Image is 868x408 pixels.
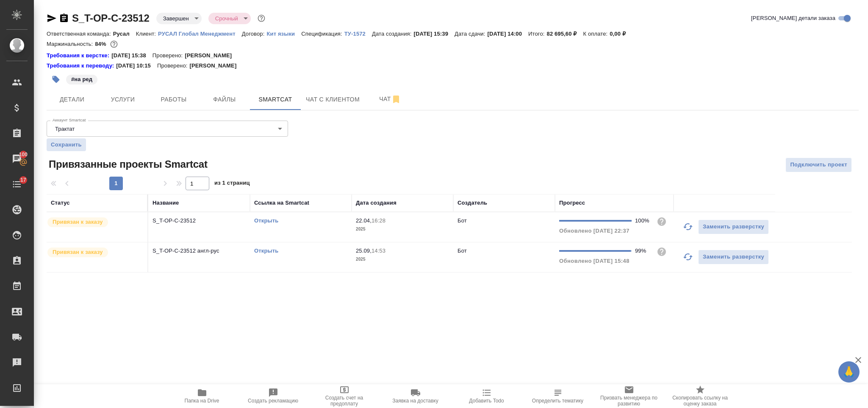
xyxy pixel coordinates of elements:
p: Проверено: [153,51,185,60]
p: [DATE] 15:38 [111,51,153,60]
span: из 1 страниц [214,178,250,190]
button: Скопировать ссылку [59,13,69,23]
p: Договор: [242,31,267,37]
button: Заменить разверстку [698,250,769,264]
p: [PERSON_NAME] [185,51,238,60]
span: Детали [52,94,92,105]
span: Smartcat [255,94,296,105]
button: Заменить разверстку [698,219,769,234]
p: 22.04, [356,217,372,224]
button: Добавить тэг [47,70,65,89]
div: Нажми, чтобы открыть папку с инструкцией [47,62,116,70]
p: [DATE] 10:15 [116,62,157,70]
a: РУСАЛ Глобал Менеджмент [158,30,242,37]
span: Работы [153,94,194,105]
p: #на ред [71,75,92,84]
p: S_T-OP-C-23512 англ-рус [153,247,246,255]
p: S_T-OP-C-23512 [153,217,246,225]
button: Трактат [53,125,77,132]
span: Подключить проект [790,160,847,170]
p: Клиент: [136,31,158,37]
a: S_T-OP-C-23512 [72,12,150,24]
p: Привязан к заказу [53,218,103,226]
p: 0,00 ₽ [610,31,632,37]
svg: Отписаться [391,94,401,104]
span: Обновлено [DATE] 15:48 [559,258,630,264]
p: 2025 [356,255,449,264]
button: Подключить проект [785,158,852,172]
button: Срочный [213,15,241,22]
div: Нажми, чтобы открыть папку с инструкцией [47,51,111,60]
span: [PERSON_NAME] детали заказа [751,14,835,23]
button: Обновить прогресс [678,247,698,267]
p: 14:53 [372,248,385,254]
p: Дата сдачи: [455,31,487,37]
a: Кит языки [266,30,301,37]
span: на ред [65,75,98,82]
div: Завершен [208,13,251,24]
div: Создатель [458,199,487,207]
p: [DATE] 15:39 [413,31,455,37]
p: [DATE] 14:00 [487,31,528,37]
a: 100 [2,148,32,169]
p: Бот [458,217,467,224]
span: Сохранить [51,141,82,149]
button: Скопировать ссылку для ЯМессенджера [47,13,57,23]
span: Заменить разверстку [703,222,764,232]
p: Дата создания: [372,31,413,37]
div: Дата создания [356,199,397,207]
span: 17 [15,176,31,184]
span: Привязанные проекты Smartcat [47,158,208,171]
p: 16:28 [372,217,385,224]
p: ТУ-1572 [344,31,372,37]
p: Кит языки [266,31,301,37]
a: Требования к верстке: [47,51,111,60]
button: Сохранить [47,138,86,151]
div: 100% [635,217,650,225]
span: Услуги [103,94,143,105]
div: Название [153,199,179,207]
span: Чат [370,94,410,104]
button: 121.27 USD; 1491.10 RUB; [108,39,119,50]
div: Прогресс [559,199,585,207]
span: Обновлено [DATE] 22:37 [559,228,630,234]
p: К оплате: [583,31,610,37]
button: Завершен [161,15,191,22]
div: Завершен [156,13,202,24]
button: Обновить прогресс [678,217,698,237]
a: Открыть [254,217,278,224]
div: Трактат [47,121,288,137]
p: 2025 [356,225,449,234]
p: Маржинальность: [47,41,95,47]
div: 99% [635,247,650,255]
p: 84% [95,41,108,47]
span: Заменить разверстку [703,252,764,262]
a: Требования к переводу: [47,62,116,70]
div: Статус [51,199,70,207]
button: Доп статусы указывают на важность/срочность заказа [256,13,267,24]
p: Ответственная команда: [47,31,113,37]
div: Ссылка на Smartcat [254,199,309,207]
p: [PERSON_NAME] [189,62,243,70]
button: 🙏 [838,361,860,383]
a: 17 [2,174,32,195]
span: Файлы [204,94,245,105]
p: РУСАЛ Глобал Менеджмент [158,31,242,37]
span: 🙏 [842,363,856,381]
p: Русал [113,31,136,37]
p: Спецификация: [301,31,344,37]
a: Открыть [254,248,278,254]
p: Итого: [528,31,546,37]
p: Проверено: [157,62,190,70]
a: ТУ-1572 [344,30,372,37]
span: Чат с клиентом [306,94,360,105]
p: 82 695,60 ₽ [547,31,583,37]
p: Привязан к заказу [53,248,103,256]
p: 25.09, [356,248,372,254]
p: Бот [458,248,467,254]
span: 100 [14,150,33,159]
